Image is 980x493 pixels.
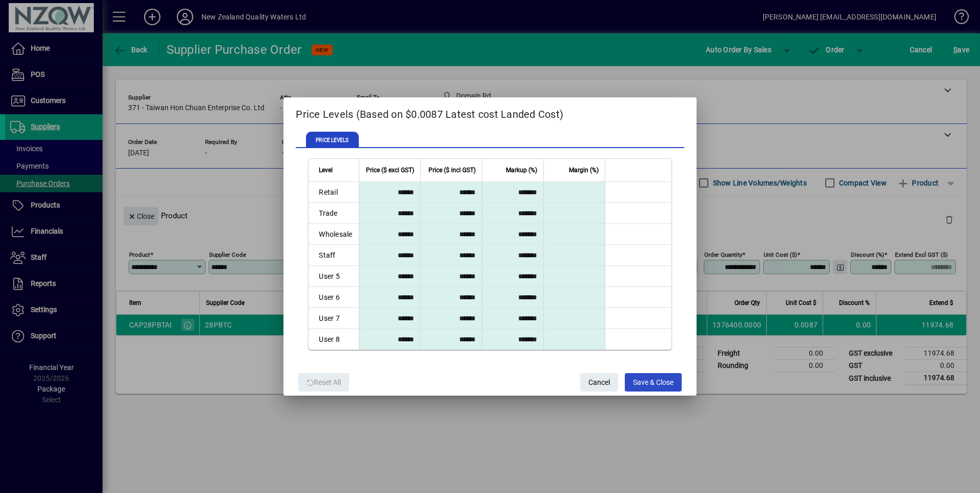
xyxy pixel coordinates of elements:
td: Staff [309,245,358,266]
button: Save & Close [625,373,682,392]
span: Markup (%) [506,165,537,176]
button: Cancel [580,373,618,392]
span: Cancel [588,374,610,391]
span: Price ($ excl GST) [366,165,414,176]
td: User 7 [309,308,358,329]
span: Price ($ incl GST) [428,165,476,176]
td: User 5 [309,266,358,287]
td: Wholesale [309,224,358,245]
td: Trade [309,203,358,224]
span: Save & Close [633,374,673,391]
span: PRICE LEVELS [306,132,358,148]
td: Retail [309,182,358,203]
td: User 6 [309,287,358,308]
span: Level [319,165,333,176]
td: User 8 [309,329,358,350]
span: Margin (%) [569,165,599,176]
h2: Price Levels (Based on $0.0087 Latest cost Landed Cost) [283,97,696,127]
